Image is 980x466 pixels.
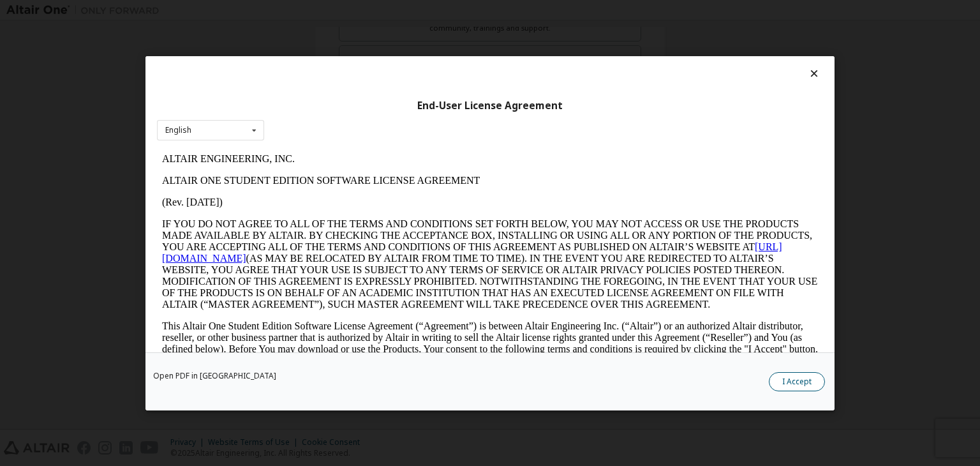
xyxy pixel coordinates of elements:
p: This Altair One Student Edition Software License Agreement (“Agreement”) is between Altair Engine... [5,172,661,218]
p: IF YOU DO NOT AGREE TO ALL OF THE TERMS AND CONDITIONS SET FORTH BELOW, YOU MAY NOT ACCESS OR USE... [5,70,661,162]
div: End-User License Agreement [157,99,823,112]
a: [URL][DOMAIN_NAME] [5,93,625,116]
p: (Rev. [DATE]) [5,49,661,60]
button: I Accept [769,372,825,391]
p: ALTAIR ENGINEERING, INC. [5,5,661,17]
a: Open PDF in [GEOGRAPHIC_DATA] [153,372,276,380]
div: English [165,126,191,134]
p: ALTAIR ONE STUDENT EDITION SOFTWARE LICENSE AGREEMENT [5,27,661,38]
